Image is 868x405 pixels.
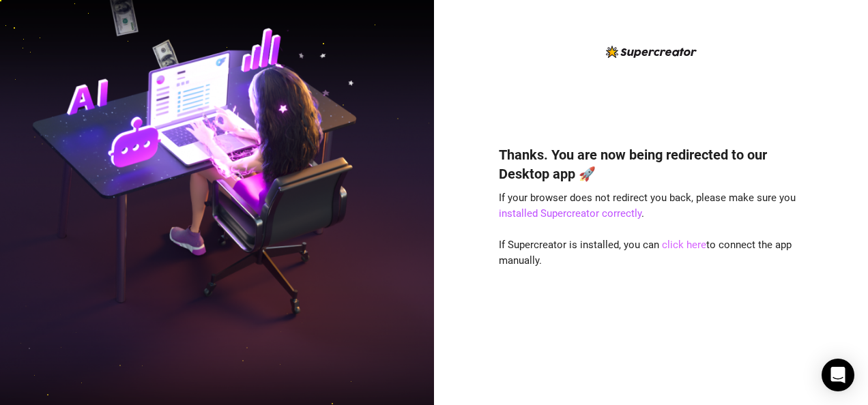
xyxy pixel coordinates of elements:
a: installed Supercreator correctly [499,207,641,220]
img: logo-BBDzfeDw.svg [606,46,697,58]
span: If Supercreator is installed, you can to connect the app manually. [499,239,792,267]
div: Open Intercom Messenger [822,359,854,391]
a: click here [662,239,706,251]
span: If your browser does not redirect you back, please make sure you . [499,192,796,220]
h4: Thanks. You are now being redirected to our Desktop app 🚀 [499,145,803,183]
